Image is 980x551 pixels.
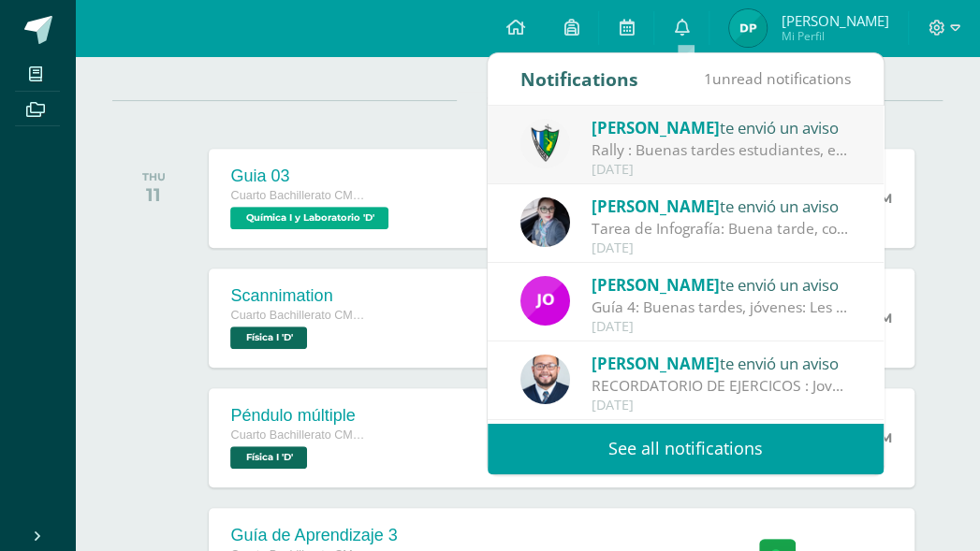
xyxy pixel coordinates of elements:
div: Rally : Buenas tardes estudiantes, es un gusto saludarlos. Por este medio se informa que los jóve... [592,139,852,161]
div: Péndulo múltiple [230,406,371,426]
span: Física I 'D' [230,446,307,469]
span: Mi Perfil [781,28,888,44]
span: [PERSON_NAME] [592,274,720,296]
div: Guía 4: Buenas tardes, jóvenes: Les recuerdo que aún hay grupos pendientes de entregar su trabajo... [592,297,852,318]
span: Cuarto Bachillerato CMP Bachillerato en CCLL con Orientación en Computación [230,189,371,202]
span: [PERSON_NAME] [592,353,720,374]
span: [PERSON_NAME] [592,117,720,138]
div: te envió un aviso [592,115,852,139]
div: te envió un aviso [592,351,852,375]
img: eaa624bfc361f5d4e8a554d75d1a3cf6.png [520,355,570,404]
div: [DATE] [592,162,852,178]
img: 702136d6d401d1cd4ce1c6f6778c2e49.png [520,197,570,247]
div: THU [142,170,166,183]
span: unread notifications [704,68,851,89]
div: te envió un aviso [592,194,852,218]
span: 1 [704,68,712,89]
div: te envió un aviso [592,272,852,297]
div: RECORDATORIO DE EJERCICOS : Jovenes buenas tardes, un gusto saludarlos. Les recuerdo de traer los... [592,375,852,397]
img: 9f174a157161b4ddbe12118a61fed988.png [520,119,570,168]
a: See all notifications [488,423,884,474]
span: Física I 'D' [230,326,307,349]
span: SEPTEMBER [457,92,599,109]
span: [PERSON_NAME] [592,196,720,217]
div: Notifications [520,53,638,105]
div: [DATE] [592,398,852,413]
div: Tarea de Infografía: Buena tarde, con preocupación he notado que algunos alumnos no están entrega... [592,218,852,239]
div: 11 [142,183,166,206]
div: [DATE] [592,240,852,256]
span: Cuarto Bachillerato CMP Bachillerato en CCLL con Orientación en Computación [230,309,371,322]
img: 815b63cdd82b759088549b83563f60d9.png [729,9,767,47]
img: 6614adf7432e56e5c9e182f11abb21f1.png [520,276,570,326]
div: Scannimation [230,286,371,306]
div: Guia 03 [230,167,393,186]
span: Química I y Laboratorio 'D' [230,207,388,229]
div: Guía de Aprendizaje 3 [230,526,397,545]
span: [PERSON_NAME] [781,11,888,30]
span: Cuarto Bachillerato CMP Bachillerato en CCLL con Orientación en Computación [230,428,371,442]
div: [DATE] [592,319,852,335]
